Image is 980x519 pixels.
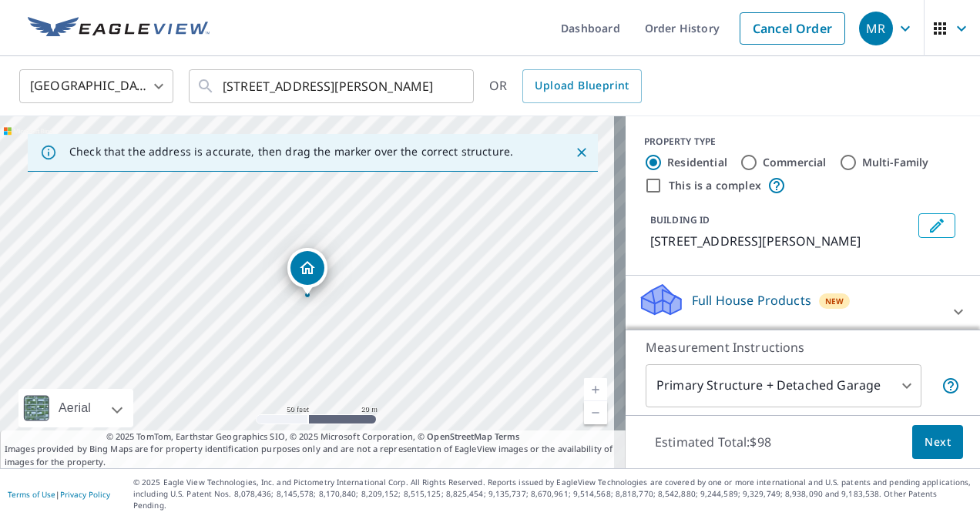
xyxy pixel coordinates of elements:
[133,477,972,511] p: © 2025 Eagle View Technologies, Inc. and Pictometry International Corp. All Rights Reserved. Repo...
[692,291,811,310] p: Full House Products
[859,12,893,45] div: MR
[19,65,173,108] div: [GEOGRAPHIC_DATA]
[941,377,960,395] span: Your report will include the primary structure and a detached garage if one exists.
[60,489,110,500] a: Privacy Policy
[535,76,629,95] span: Upload Blueprint
[69,145,513,159] p: Check that the address is accurate, then drag the marker over the correct structure.
[643,425,784,459] p: Estimated Total: $98
[18,389,133,427] div: Aerial
[522,69,641,103] a: Upload Blueprint
[646,364,921,407] div: Primary Structure + Detached Garage
[638,326,940,342] p: Full House™ with Regular Delivery
[584,378,607,401] a: Current Level 19, Zoom In
[495,430,520,442] a: Terms
[925,433,951,452] span: Next
[427,430,492,442] a: OpenStreetMap
[8,490,110,499] p: |
[223,65,442,108] input: Search by address or latitude-longitude
[644,135,962,149] div: PROPERTY TYPE
[28,17,210,40] img: EV Logo
[650,232,912,250] p: [STREET_ADDRESS][PERSON_NAME]
[287,248,327,296] div: Dropped pin, building 1, Residential property, 422 Keats Rd Huntingdon Valley, PA 19006
[763,155,827,170] label: Commercial
[825,295,844,307] span: New
[740,12,845,45] a: Cancel Order
[669,178,761,193] label: This is a complex
[650,213,710,226] p: BUILDING ID
[862,155,929,170] label: Multi-Family
[106,430,520,444] span: © 2025 TomTom, Earthstar Geographics SIO, © 2025 Microsoft Corporation, ©
[584,401,607,424] a: Current Level 19, Zoom Out
[912,425,963,460] button: Next
[918,213,955,238] button: Edit building 1
[646,338,960,357] p: Measurement Instructions
[54,389,96,427] div: Aerial
[489,69,642,103] div: OR
[638,282,968,342] div: Full House ProductsNewFull House™ with Regular Delivery
[572,142,592,162] button: Close
[8,489,55,500] a: Terms of Use
[667,155,727,170] label: Residential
